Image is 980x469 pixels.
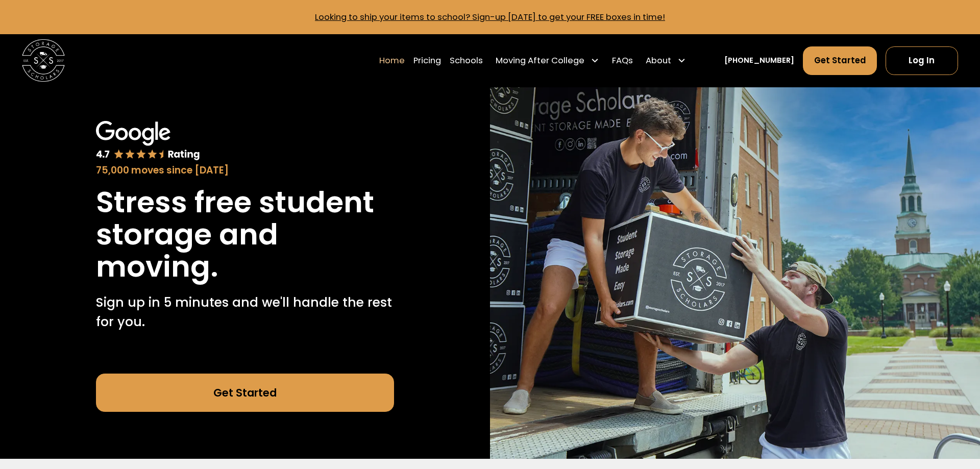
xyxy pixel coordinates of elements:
[450,46,483,76] a: Schools
[803,46,877,75] a: Get Started
[646,54,671,67] div: About
[96,186,394,283] h1: Stress free student storage and moving.
[886,46,958,75] a: Log In
[612,46,633,76] a: FAQs
[496,54,584,67] div: Moving After College
[96,293,394,331] p: Sign up in 5 minutes and we'll handle the rest for you.
[96,121,200,161] img: Google 4.7 star rating
[413,46,441,76] a: Pricing
[22,39,64,82] img: Storage Scholars main logo
[96,163,394,178] div: 75,000 moves since [DATE]
[379,46,405,76] a: Home
[490,87,980,459] img: Storage Scholars makes moving and storage easy.
[96,374,394,412] a: Get Started
[724,55,794,66] a: [PHONE_NUMBER]
[315,11,665,23] a: Looking to ship your items to school? Sign-up [DATE] to get your FREE boxes in time!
